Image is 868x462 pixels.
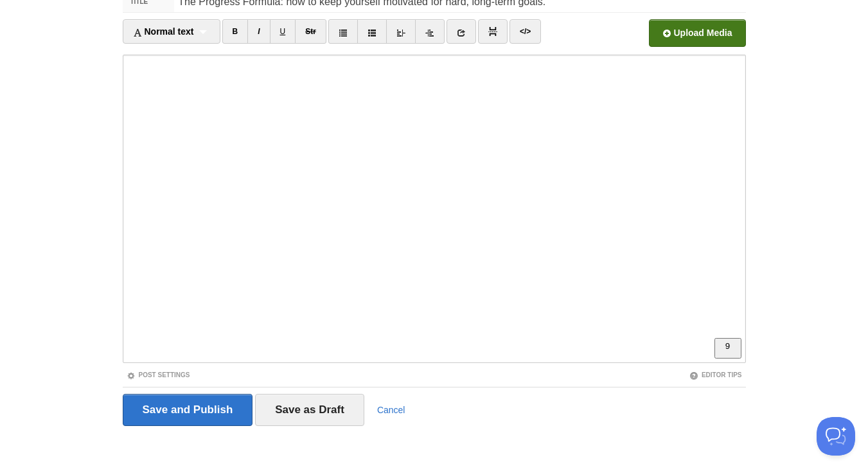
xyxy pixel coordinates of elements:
span: Normal text [133,26,194,37]
a: B [222,19,249,44]
a: Cancel [377,405,405,415]
input: Save and Publish [123,394,253,426]
a: I [247,19,270,44]
a: </> [509,19,541,44]
iframe: Help Scout Beacon - Open [817,417,855,456]
del: Str [305,27,316,36]
a: Post Settings [127,371,190,378]
a: Editor Tips [689,371,742,378]
input: Save as Draft [255,394,364,426]
a: U [270,19,296,44]
a: Str [295,19,326,44]
img: pagebreak-icon.png [488,27,497,36]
